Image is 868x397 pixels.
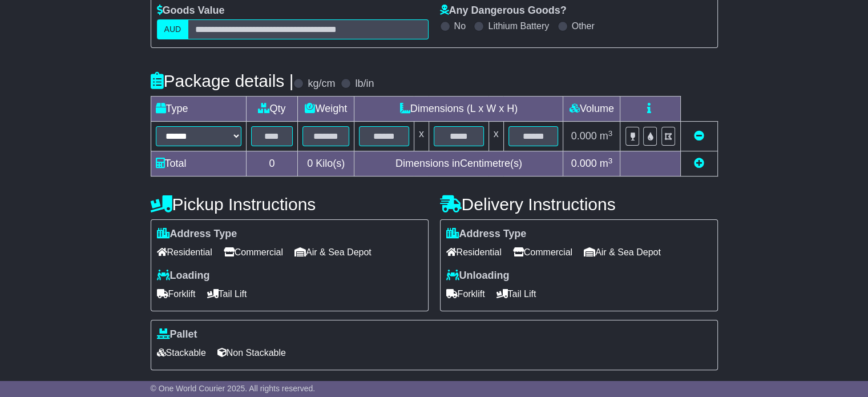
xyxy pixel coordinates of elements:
[414,122,429,151] td: x
[446,243,502,261] span: Residential
[157,243,212,261] span: Residential
[157,270,210,282] label: Loading
[151,71,294,90] h4: Package details |
[488,122,503,151] td: x
[563,97,620,122] td: Volume
[446,285,485,303] span: Forklift
[571,130,597,142] span: 0.000
[584,243,661,261] span: Air & Sea Depot
[246,151,298,177] td: 0
[157,285,196,303] span: Forklift
[446,228,527,240] label: Address Type
[440,195,718,214] h4: Delivery Instructions
[246,97,298,122] td: Qty
[298,151,354,177] td: Kilo(s)
[157,328,197,341] label: Pallet
[694,130,704,142] a: Remove this item
[694,158,704,169] a: Add new item
[572,21,595,31] label: Other
[151,151,246,177] td: Total
[571,158,597,169] span: 0.000
[354,151,563,177] td: Dimensions in Centimetre(s)
[600,158,613,169] span: m
[157,344,206,362] span: Stackable
[600,130,613,142] span: m
[294,243,372,261] span: Air & Sea Depot
[608,129,613,138] sup: 3
[298,97,354,122] td: Weight
[157,19,189,39] label: AUD
[355,78,374,90] label: lb/in
[513,243,572,261] span: Commercial
[157,5,225,17] label: Goods Value
[354,97,563,122] td: Dimensions (L x W x H)
[608,157,613,165] sup: 3
[157,228,237,240] label: Address Type
[308,78,335,90] label: kg/cm
[440,5,567,17] label: Any Dangerous Goods?
[207,285,247,303] span: Tail Lift
[151,97,246,122] td: Type
[151,384,316,393] span: © One World Courier 2025. All rights reserved.
[151,195,429,214] h4: Pickup Instructions
[496,285,536,303] span: Tail Lift
[488,21,549,31] label: Lithium Battery
[307,158,313,169] span: 0
[454,21,466,31] label: No
[224,243,283,261] span: Commercial
[217,344,286,362] span: Non Stackable
[446,270,510,282] label: Unloading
